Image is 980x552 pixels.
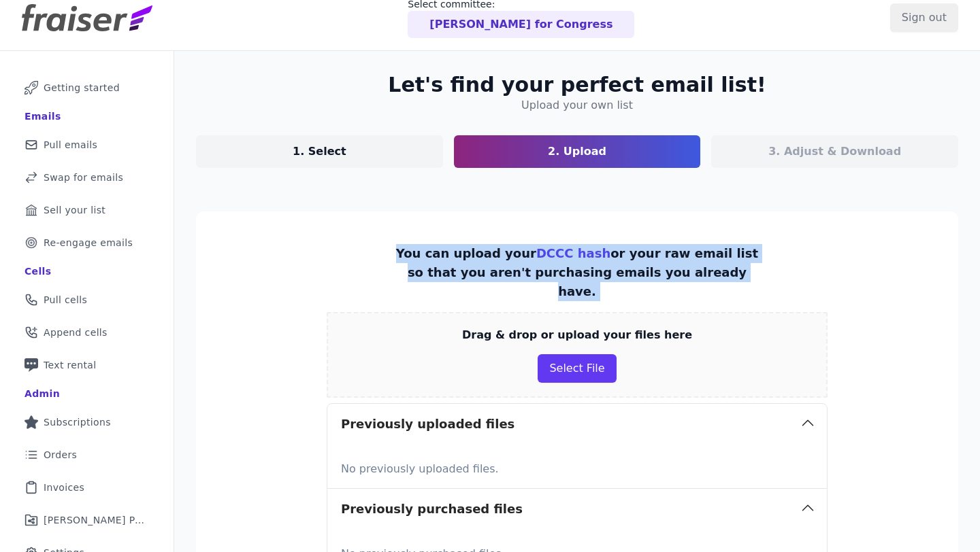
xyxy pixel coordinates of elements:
span: Pull emails [44,138,97,152]
p: No previously uploaded files. [341,455,813,477]
span: Subscriptions [44,415,111,429]
span: Re-engage emails [44,236,133,249]
span: Getting started [44,81,120,94]
p: 2. Upload [548,143,606,160]
h3: Previously purchased files [341,500,523,519]
a: Append cells [11,317,163,347]
span: Pull cells [44,293,87,307]
span: Append cells [44,326,108,339]
a: Subscriptions [11,407,163,437]
p: [PERSON_NAME] for Congress [429,16,612,33]
span: Text rental [44,358,97,372]
button: Previously purchased files [327,489,827,530]
a: Getting started [11,73,163,103]
a: [PERSON_NAME] Performance [11,505,163,535]
p: Drag & drop or upload your files here [462,327,692,343]
a: 1. Select [196,135,443,168]
a: Pull emails [11,130,163,160]
a: Pull cells [11,285,163,315]
a: Invoices [11,472,163,502]
a: Sell your list [11,195,163,225]
span: Invoices [44,481,84,494]
div: Cells [24,264,51,278]
div: Admin [24,387,60,400]
div: Emails [24,109,61,123]
span: Swap for emails [44,171,123,184]
a: 2. Upload [454,135,701,168]
a: Orders [11,440,163,470]
h3: Previously uploaded files [341,415,514,434]
p: You can upload your or your raw email list so that you aren't purchasing emails you already have. [389,244,765,301]
button: Select File [538,354,616,383]
img: Fraiser Logo [22,4,152,31]
h2: Let's find your perfect email list! [388,73,766,97]
p: 3. Adjust & Download [768,143,901,160]
p: 1. Select [293,143,346,160]
input: Sign out [890,3,958,32]
a: Re-engage emails [11,228,163,258]
a: DCCC hash [536,246,610,260]
span: Orders [44,448,77,462]
a: Text rental [11,350,163,380]
a: Swap for emails [11,162,163,192]
h4: Upload your own list [521,97,633,114]
span: Sell your list [44,203,105,217]
button: Previously uploaded files [327,404,827,445]
span: [PERSON_NAME] Performance [44,513,146,527]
